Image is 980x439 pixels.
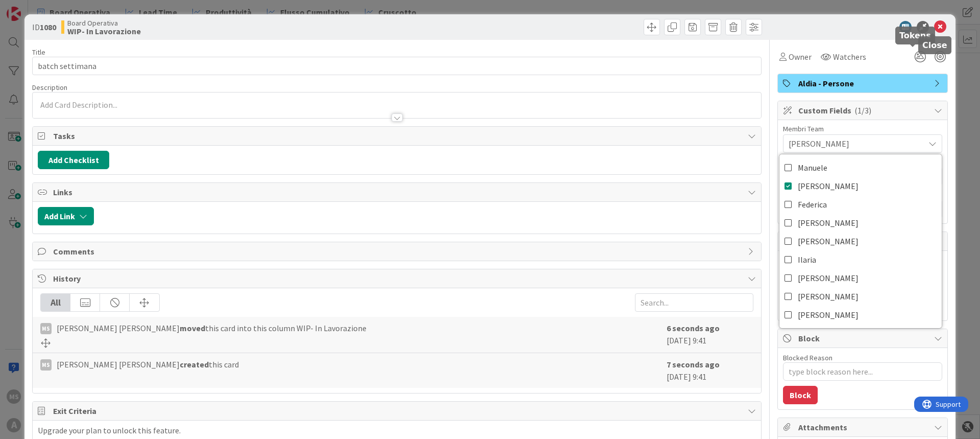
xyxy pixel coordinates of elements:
[798,421,929,433] span: Attachments
[798,234,859,249] span: [PERSON_NAME]
[67,27,141,35] b: WIP- In Lavorazione
[779,177,942,195] a: [PERSON_NAME]
[180,323,205,333] b: moved
[32,57,762,75] input: type card name here...
[789,51,812,63] span: Owner
[53,405,743,417] span: Exit Criteria
[32,21,56,33] span: ID
[32,48,45,57] label: Title
[779,287,942,306] a: [PERSON_NAME]
[833,51,866,63] span: Watchers
[67,19,141,27] span: Board Operativa
[38,151,109,169] button: Add Checklist
[635,293,753,312] input: Search...
[779,306,942,324] a: [PERSON_NAME]
[53,186,743,198] span: Links
[783,353,832,362] label: Blocked Reason
[53,272,743,285] span: History
[779,195,942,214] a: Federica
[779,232,942,250] a: [PERSON_NAME]
[21,2,46,14] span: Support
[779,158,942,177] a: Manuele
[798,307,859,322] span: [PERSON_NAME]
[667,358,753,383] div: [DATE] 9:41
[779,250,942,269] a: Ilaria
[798,270,859,286] span: [PERSON_NAME]
[667,323,720,333] b: 6 seconds ago
[798,77,929,89] span: Aldia - Persone
[798,104,929,117] span: Custom Fields
[899,31,931,40] h5: Tokens
[798,160,827,175] span: Manuele
[40,323,52,334] div: MS
[57,322,366,334] span: [PERSON_NAME] [PERSON_NAME] this card into this column WIP- In Lavorazione
[798,252,816,267] span: Ilaria
[779,214,942,232] a: [PERSON_NAME]
[40,359,52,371] div: MS
[180,359,209,369] b: created
[922,40,947,50] h5: Close
[798,289,859,304] span: [PERSON_NAME]
[789,137,924,150] span: [PERSON_NAME]
[53,130,743,142] span: Tasks
[38,207,94,225] button: Add Link
[40,22,56,32] b: 1080
[798,178,859,194] span: [PERSON_NAME]
[854,105,871,115] span: ( 1/3 )
[783,386,818,404] button: Block
[53,245,743,258] span: Comments
[798,215,859,230] span: [PERSON_NAME]
[667,359,720,369] b: 7 seconds ago
[32,83,67,92] span: Description
[41,294,70,311] div: All
[798,197,827,212] span: Federica
[57,358,239,371] span: [PERSON_NAME] [PERSON_NAME] this card
[783,125,942,132] div: Membri Team
[798,332,929,344] span: Block
[779,269,942,287] a: [PERSON_NAME]
[667,322,753,348] div: [DATE] 9:41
